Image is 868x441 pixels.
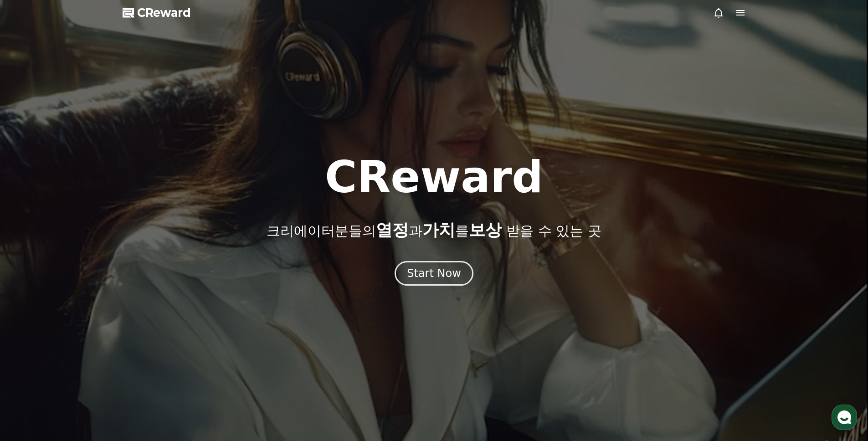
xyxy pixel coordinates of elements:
[376,220,409,239] span: 열정
[123,5,191,20] a: CReward
[469,220,502,239] span: 보상
[395,270,473,279] a: Start Now
[267,221,601,239] p: 크리에이터분들의 과 를 받을 수 있는 곳
[325,155,543,199] h1: CReward
[395,261,473,286] button: Start Now
[407,266,461,281] div: Start Now
[422,220,455,239] span: 가치
[137,5,191,20] span: CReward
